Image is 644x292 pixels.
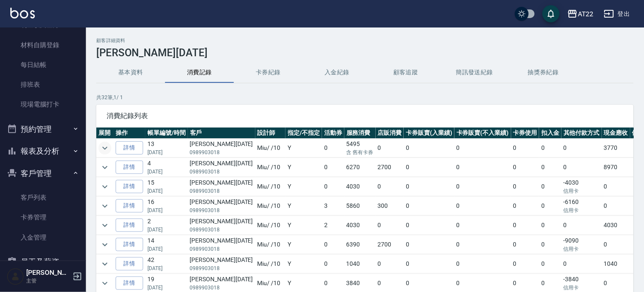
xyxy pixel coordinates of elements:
[322,158,344,177] td: 0
[454,128,511,139] th: 卡券販賣(不入業績)
[539,128,561,139] th: 扣入金
[96,62,165,83] button: 基本資料
[376,139,404,158] td: 0
[564,5,597,23] button: AT22
[404,128,454,139] th: 卡券販賣(入業績)
[404,216,454,235] td: 0
[116,277,143,290] a: 詳情
[96,38,634,43] h2: 顧客詳細資料
[96,128,113,139] th: 展開
[561,139,602,158] td: 0
[322,235,344,254] td: 0
[322,216,344,235] td: 2
[376,177,404,196] td: 0
[344,128,376,139] th: 服務消費
[26,277,70,285] p: 主管
[511,255,540,274] td: 0
[98,200,111,213] button: expand row
[543,5,560,22] button: save
[602,197,630,216] td: 0
[3,55,83,75] a: 每日結帳
[511,216,540,235] td: 0
[561,177,602,196] td: -4030
[344,216,376,235] td: 4030
[404,255,454,274] td: 0
[255,197,286,216] td: Miu / /10
[404,158,454,177] td: 0
[285,235,322,254] td: Y
[602,158,630,177] td: 8970
[190,245,253,253] p: 0989903018
[404,139,454,158] td: 0
[3,228,83,247] a: 入金管理
[285,255,322,274] td: Y
[344,158,376,177] td: 6270
[147,284,186,292] p: [DATE]
[322,139,344,158] td: 0
[190,265,253,272] p: 0989903018
[376,255,404,274] td: 0
[322,177,344,196] td: 0
[454,177,511,196] td: 0
[511,128,540,139] th: 卡券使用
[564,187,600,195] p: 信用卡
[561,197,602,216] td: -6160
[188,235,255,254] td: [PERSON_NAME][DATE]
[188,158,255,177] td: [PERSON_NAME][DATE]
[561,128,602,139] th: 其他付款方式
[539,216,561,235] td: 0
[188,139,255,158] td: [PERSON_NAME][DATE]
[26,268,70,277] h5: [PERSON_NAME]
[3,140,83,162] button: 報表及分析
[116,199,143,213] a: 詳情
[454,139,511,158] td: 0
[190,207,253,214] p: 0989903018
[602,216,630,235] td: 4030
[147,245,186,253] p: [DATE]
[285,158,322,177] td: Y
[376,158,404,177] td: 2700
[190,226,253,234] p: 0989903018
[3,162,83,185] button: 客戶管理
[3,75,83,94] a: 排班表
[376,128,404,139] th: 店販消費
[601,6,634,22] button: 登出
[147,168,186,176] p: [DATE]
[98,161,111,174] button: expand row
[98,142,111,155] button: expand row
[98,219,111,232] button: expand row
[255,235,286,254] td: Miu / /10
[511,197,540,216] td: 0
[371,62,440,83] button: 顧客追蹤
[98,180,111,193] button: expand row
[454,158,511,177] td: 0
[511,177,540,196] td: 0
[190,149,253,156] p: 0989903018
[561,158,602,177] td: 0
[3,35,83,55] a: 材料自購登錄
[147,187,186,195] p: [DATE]
[285,197,322,216] td: Y
[564,245,600,253] p: 信用卡
[376,235,404,254] td: 2700
[285,177,322,196] td: Y
[188,197,255,216] td: [PERSON_NAME][DATE]
[509,62,578,83] button: 抽獎券紀錄
[165,62,234,83] button: 消費記錄
[255,216,286,235] td: Miu / /10
[255,177,286,196] td: Miu / /10
[376,216,404,235] td: 0
[564,284,600,292] p: 信用卡
[578,9,594,19] div: AT22
[188,128,255,139] th: 客戶
[511,235,540,254] td: 0
[147,226,186,234] p: [DATE]
[322,128,344,139] th: 活動券
[285,139,322,158] td: Y
[190,284,253,292] p: 0989903018
[376,197,404,216] td: 300
[404,197,454,216] td: 0
[116,180,143,193] a: 詳情
[116,238,143,251] a: 詳情
[145,177,188,196] td: 15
